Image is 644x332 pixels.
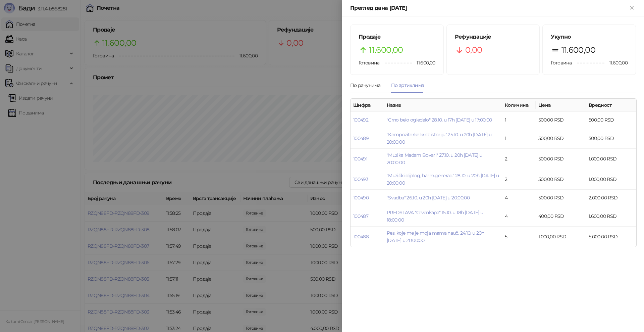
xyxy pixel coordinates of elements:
span: 11.600,00 [604,59,628,66]
td: 500,00 RSD [536,190,586,206]
th: Шифра [351,99,384,112]
td: 500,00 RSD [536,128,586,149]
th: Количина [502,99,536,112]
td: 500,00 RSD [536,169,586,190]
td: 1.000,00 RSD [536,227,586,247]
a: 100493 [353,176,368,182]
td: 2 [502,169,536,190]
a: Pes. koje me je moja mama nauč. 24.10. u 20h [DATE] u 20:00:00 [387,230,484,243]
td: 2.000,00 RSD [586,190,636,206]
span: 11.600,00 [412,59,435,66]
a: 100490 [353,195,369,201]
td: 400,00 RSD [536,206,586,227]
td: 5.000,00 RSD [586,227,636,247]
div: По артиклима [391,82,424,89]
span: 11.600,00 [561,44,595,56]
a: 100489 [353,135,369,141]
td: 1.000,00 RSD [586,149,636,169]
span: 11.600,00 [369,44,403,56]
a: "Svadba" 26.10. u 20h [DATE] u 20:00:00 [387,195,470,201]
td: 500,00 RSD [586,112,636,128]
span: 0,00 [465,44,482,56]
td: 4 [502,190,536,206]
div: Преглед дана [DATE] [350,4,628,12]
a: PREDSTAVA "Crvenkapa" 15.10. u 18h [DATE] u 18:00:00 [387,209,483,223]
td: 500,00 RSD [536,112,586,128]
td: 4 [502,206,536,227]
span: Готовина [359,60,379,66]
td: 1.600,00 RSD [586,206,636,227]
h5: Укупно [551,33,628,41]
a: 100487 [353,213,368,219]
td: 5 [502,227,536,247]
td: 1 [502,128,536,149]
td: 500,00 RSD [536,149,586,169]
a: "Muzički dijalog, harm.generac." 28.10. u 20h [DATE] u 20:00:00 [387,173,499,186]
button: Close [628,4,636,12]
td: 1 [502,112,536,128]
th: Назив [384,99,502,112]
a: "Muzika Madam Bovari" 27.10. u 20h [DATE] u 20:00:00 [387,152,482,165]
a: 100488 [353,234,369,240]
a: "Crno belo ogledalo" 28.10. u 17h [DATE] u 17:00:00 [387,117,492,123]
th: Цена [536,99,586,112]
span: Готовина [551,60,572,66]
td: 500,00 RSD [586,128,636,149]
a: 100491 [353,156,367,162]
h5: Продаје [359,33,435,41]
td: 1.000,00 RSD [586,169,636,190]
div: По рачунима [350,82,380,89]
a: "Kompozitorke kroz istoriju" 25.10. u 20h [DATE] u 20:00:00 [387,132,491,145]
td: 2 [502,149,536,169]
a: 100492 [353,117,368,123]
th: Вредност [586,99,636,112]
h5: Рефундације [455,33,532,41]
